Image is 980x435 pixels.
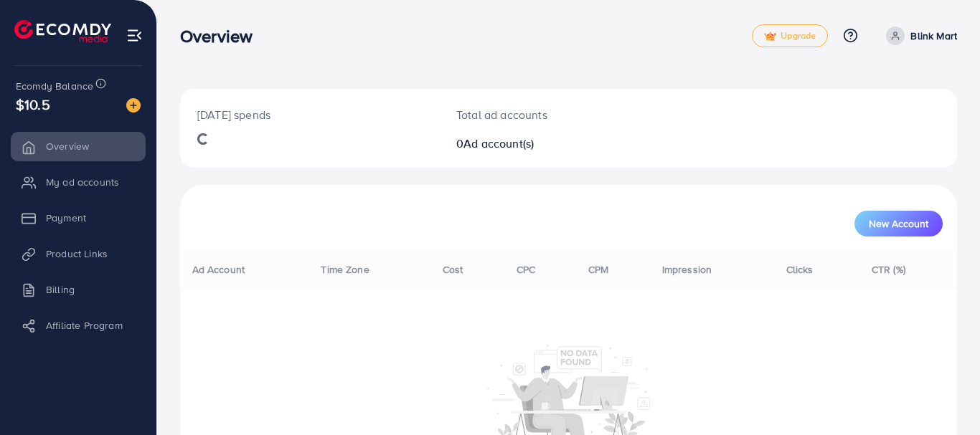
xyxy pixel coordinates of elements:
[463,135,534,151] span: Ad account(s)
[854,211,943,236] button: New Account
[126,98,141,113] img: image
[456,137,616,150] h2: 0
[180,26,264,47] h3: Overview
[16,94,50,115] span: $10.5
[764,32,776,42] img: tick
[197,106,422,123] p: [DATE] spends
[764,31,816,42] span: Upgrade
[752,24,828,47] a: tickUpgrade
[880,27,957,45] a: Blink Mart
[126,27,143,44] img: menu
[14,20,111,42] img: logo
[869,219,928,229] span: New Account
[456,106,616,123] p: Total ad accounts
[910,27,957,44] p: Blink Mart
[16,79,93,93] span: Ecomdy Balance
